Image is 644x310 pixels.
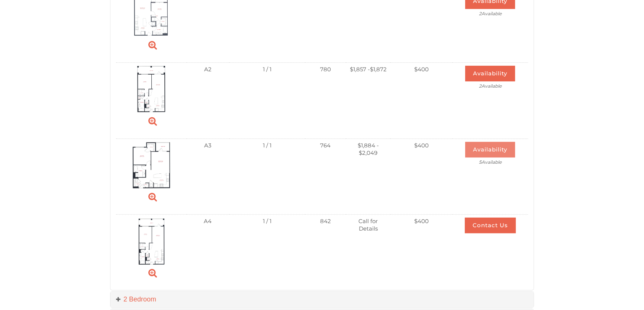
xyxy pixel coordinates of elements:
[148,267,157,278] a: Zoom
[455,159,525,165] span: 5
[465,66,515,81] button: Availability
[136,85,166,92] a: A2
[482,159,502,165] span: Available
[455,83,525,89] span: 2
[132,161,171,168] a: A3
[229,62,305,99] td: 1 / 1
[136,66,166,113] img: Suite A Floorplan
[138,237,165,244] a: A4
[482,11,502,16] span: Available
[482,83,502,89] span: Available
[187,138,229,175] td: A3
[187,215,229,247] td: A4
[465,218,516,233] button: Contact Us
[305,215,345,247] td: 842
[390,215,452,247] td: $400
[132,11,171,18] a: A1
[346,215,391,247] td: Call for Details
[148,191,157,202] a: Zoom
[305,138,345,175] td: 764
[187,62,229,99] td: A2
[346,138,391,175] td: $1,884 - $2,049
[148,115,157,127] a: Zoom
[390,138,452,175] td: $400
[465,142,515,157] button: Availability
[138,218,165,265] img: Suite A Floorplan
[132,142,171,189] img: Suite A Floorplan
[455,11,525,16] span: 2
[148,39,157,50] a: Zoom
[390,62,452,99] td: $400
[229,138,305,175] td: 1 / 1
[110,291,534,307] a: 2 Bedroom
[229,215,305,247] td: 1 / 1
[346,62,391,99] td: $1,857 - $1,872
[305,62,345,99] td: 780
